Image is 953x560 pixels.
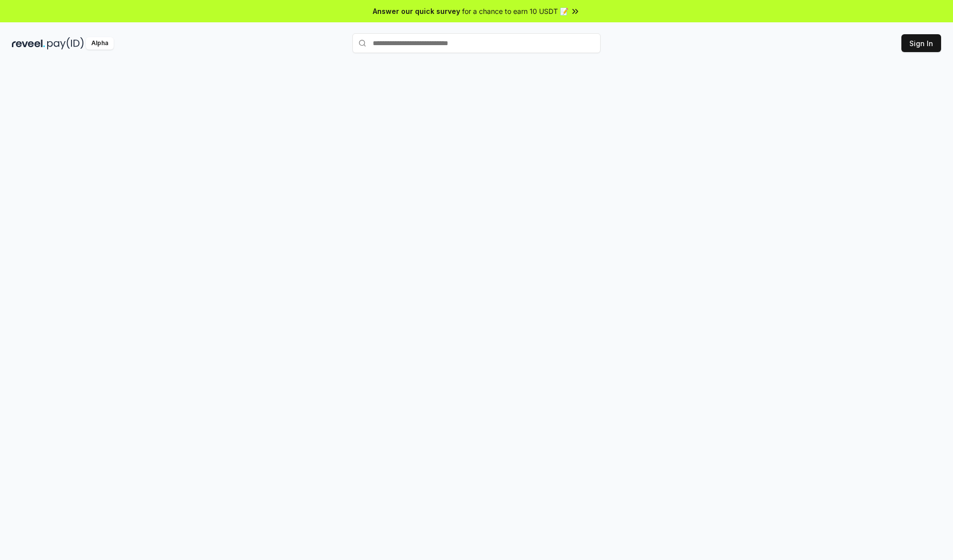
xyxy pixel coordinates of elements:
span: for a chance to earn 10 USDT 📝 [462,6,568,16]
button: Sign In [901,34,941,52]
div: Alpha [86,37,114,50]
img: reveel_dark [12,37,45,50]
img: pay_id [47,37,84,50]
span: Answer our quick survey [373,6,460,16]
